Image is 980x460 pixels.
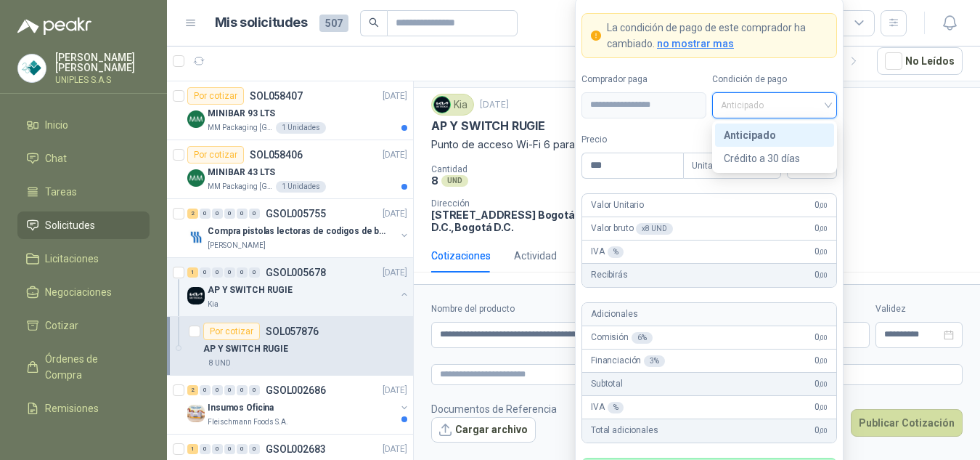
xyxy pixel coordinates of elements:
[266,444,326,454] p: GSOL002683
[208,416,288,428] p: Fleischmann Foods S.A.
[249,267,260,278] div: 0
[814,331,828,344] span: 0
[266,326,319,336] p: SOL057876
[45,318,78,334] span: Cotizar
[187,87,244,105] div: Por cotizar
[203,342,288,356] p: AP Y SWITCH RUGIE
[17,278,150,306] a: Negociaciones
[266,267,326,278] p: GSOL005678
[45,117,68,133] span: Inicio
[814,377,828,391] span: 0
[208,240,266,251] p: [PERSON_NAME]
[208,166,275,179] p: MINIBAR 43 LTS
[237,209,248,219] div: 0
[45,351,136,383] span: Órdenes de Compra
[591,245,624,259] p: IVA
[208,299,219,310] p: Kia
[187,385,198,395] div: 2
[441,175,468,187] div: UND
[237,267,248,278] div: 0
[224,385,235,395] div: 0
[208,107,275,121] p: MINIBAR 93 LTS
[591,331,653,344] p: Comisión
[581,73,706,86] label: Comprador paga
[208,283,293,297] p: AP Y SWITCH RUGIE
[819,248,828,256] span: ,00
[187,444,198,454] div: 1
[208,181,273,193] p: MM Packaging [GEOGRAPHIC_DATA]
[431,118,545,134] p: AP Y SWITCH RUGIE
[237,444,248,454] div: 0
[819,403,828,411] span: ,00
[266,385,326,395] p: GSOL002686
[819,357,828,365] span: ,00
[431,401,557,417] p: Documentos de Referencia
[814,268,828,282] span: 0
[431,302,667,316] label: Nombre del producto
[250,150,303,160] p: SOL058406
[55,76,150,84] p: UNIPLES S.A.S
[819,271,828,279] span: ,00
[591,222,673,235] p: Valor bruto
[276,181,326,193] div: 1 Unidades
[608,402,624,413] div: %
[814,424,828,437] span: 0
[17,245,150,273] a: Licitaciones
[819,380,828,388] span: ,00
[17,345,150,389] a: Órdenes de Compra
[187,264,410,310] a: 1 0 0 0 0 0 GSOL005678[DATE] Company LogoAP Y SWITCH RUGIEKia
[187,382,410,428] a: 2 0 0 0 0 0 GSOL002686[DATE] Company LogoInsumos OficinaFleischmann Foods S.A.
[369,17,379,28] span: search
[431,174,438,187] p: 8
[814,245,828,259] span: 0
[187,287,205,304] img: Company Logo
[187,169,205,187] img: Company Logo
[45,284,112,300] span: Negociaciones
[851,409,963,437] button: Publicar Cotización
[45,251,99,267] span: Licitaciones
[224,209,235,219] div: 0
[431,417,536,443] button: Cargar archivo
[187,146,244,164] div: Por cotizar
[215,12,308,33] h1: Mis solicitudes
[724,127,825,143] div: Anticipado
[319,15,348,32] span: 507
[875,302,963,316] label: Validez
[200,209,211,219] div: 0
[45,150,67,166] span: Chat
[607,20,828,52] p: La condición de pago de este comprador ha cambiado.
[814,222,828,235] span: 0
[657,38,734,49] span: no mostrar mas
[203,358,237,369] div: 8 UND
[203,323,260,340] div: Por cotizar
[819,225,828,233] span: ,00
[383,207,407,221] p: [DATE]
[632,332,653,344] div: 6 %
[250,91,303,101] p: SOL058407
[591,31,601,41] span: exclamation-circle
[431,248,491,264] div: Cotizaciones
[187,205,410,251] a: 2 0 0 0 0 0 GSOL005755[DATE] Company LogoCompra pistolas lectoras de codigos de barras[PERSON_NAME]
[591,198,644,212] p: Valor Unitario
[383,443,407,456] p: [DATE]
[383,89,407,103] p: [DATE]
[45,400,99,416] span: Remisiones
[431,209,587,233] p: [STREET_ADDRESS] Bogotá D.C. , Bogotá D.C.
[814,400,828,414] span: 0
[715,147,834,170] div: Crédito a 30 días
[692,155,772,177] span: Unitario
[514,248,557,264] div: Actividad
[266,209,326,219] p: GSOL005755
[877,47,963,75] button: No Leídos
[383,266,407,280] p: [DATE]
[17,211,150,239] a: Solicitudes
[167,140,413,199] a: Por cotizarSOL058406[DATE] Company LogoMINIBAR 43 LTSMM Packaging [GEOGRAPHIC_DATA]1 Unidades
[724,150,825,166] div: Crédito a 30 días
[819,427,828,435] span: ,00
[581,133,683,147] label: Precio
[45,217,95,233] span: Solicitudes
[200,385,211,395] div: 0
[712,73,837,86] label: Condición de pago
[187,110,205,128] img: Company Logo
[212,444,223,454] div: 0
